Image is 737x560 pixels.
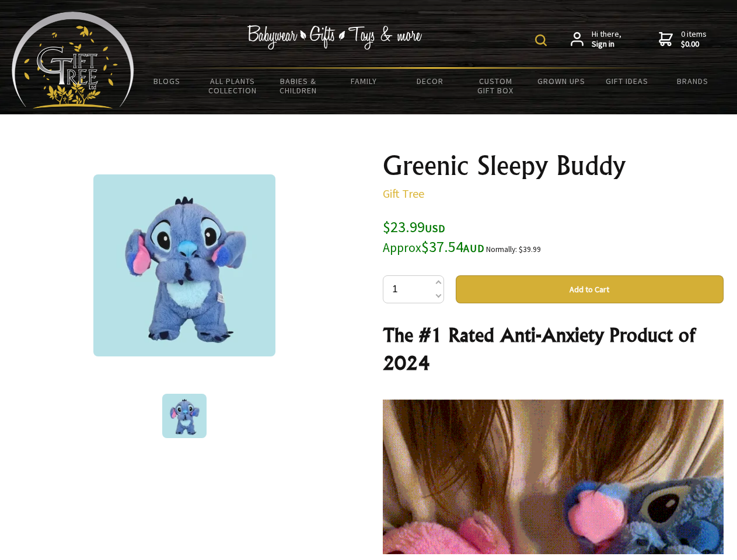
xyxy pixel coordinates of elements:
[594,69,660,93] a: Gift Ideas
[162,394,207,438] img: Greenic Sleepy Buddy
[681,39,707,50] strong: $0.00
[383,323,695,374] strong: The #1 Rated Anti-Anxiety Product of 2024
[592,39,621,50] strong: Sign in
[134,69,200,93] a: BLOGS
[456,275,724,303] button: Add to Cart
[383,186,424,201] a: Gift Tree
[535,34,547,46] img: product search
[397,69,463,93] a: Decor
[247,25,422,50] img: Babywear - Gifts - Toys & more
[463,242,484,255] span: AUD
[660,69,726,93] a: Brands
[571,29,621,50] a: Hi there,Sign in
[12,12,134,108] img: Babyware - Gifts - Toys and more...
[463,69,529,103] a: Custom Gift Box
[592,29,621,50] span: Hi there,
[331,69,397,93] a: Family
[383,152,724,180] h1: Greenic Sleepy Buddy
[659,29,707,50] a: 0 items$0.00
[528,69,594,93] a: Grown Ups
[425,222,445,235] span: USD
[383,240,421,256] small: Approx
[93,174,275,356] img: Greenic Sleepy Buddy
[681,29,707,50] span: 0 items
[266,69,331,103] a: Babies & Children
[383,217,484,256] span: $23.99 $37.54
[486,244,541,254] small: Normally: $39.99
[200,69,266,103] a: All Plants Collection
